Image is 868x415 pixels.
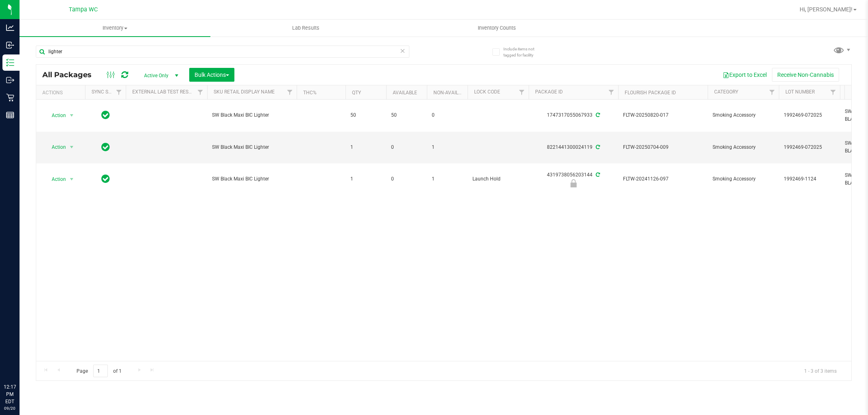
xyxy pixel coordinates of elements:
[42,90,82,96] div: Actions
[8,350,33,374] iframe: Resource center
[67,141,77,153] span: select
[194,85,207,99] a: Filter
[6,111,14,119] inline-svg: Reports
[595,112,600,118] span: Sync from Compliance System
[67,110,77,121] span: select
[44,141,66,153] span: Action
[432,111,463,119] span: 0
[101,109,110,121] span: In Sync
[283,85,297,99] a: Filter
[212,175,292,183] span: SW Black Maxi BIC Lighter
[92,89,123,95] a: Sync Status
[212,143,292,151] span: SW Black Maxi BIC Lighter
[391,175,422,183] span: 0
[784,175,835,183] span: 1992469-1124
[527,171,619,187] div: 4319738056203144
[798,365,843,377] span: 1 - 3 of 3 items
[595,144,600,150] span: Sync from Compliance System
[20,24,210,32] span: Inventory
[623,111,703,119] span: FLTW-20250820-017
[4,405,16,411] p: 09/20
[472,175,524,183] span: Launch Hold
[467,24,527,32] span: Inventory Counts
[784,143,835,151] span: 1992469-072025
[713,111,774,119] span: Smoking Accessory
[785,89,815,95] a: Lot Number
[623,143,703,151] span: FLTW-20250704-009
[784,111,835,119] span: 1992469-072025
[350,175,381,183] span: 1
[6,93,14,102] inline-svg: Retail
[623,175,703,183] span: FLTW-20241126-097
[70,365,128,377] span: Page of 1
[195,72,229,78] span: Bulk Actions
[210,20,401,37] a: Lab Results
[4,383,16,405] p: 12:17 PM EDT
[214,89,275,95] a: Sku Retail Display Name
[6,24,14,32] inline-svg: Analytics
[281,24,330,32] span: Lab Results
[713,175,774,183] span: Smoking Accessory
[433,90,470,96] a: Non-Available
[20,20,210,37] a: Inventory
[6,76,14,84] inline-svg: Outbound
[101,173,110,185] span: In Sync
[527,111,619,119] div: 1747317055067933
[515,85,529,99] a: Filter
[595,172,600,178] span: Sync from Compliance System
[93,365,108,377] input: 1
[605,85,618,99] a: Filter
[535,89,563,95] a: Package ID
[800,6,853,13] span: Hi, [PERSON_NAME]!
[101,141,110,153] span: In Sync
[717,68,772,82] button: Export to Excel
[350,143,381,151] span: 1
[503,46,544,58] span: Include items not tagged for facility
[527,179,619,187] div: Launch Hold
[42,70,100,79] span: All Packages
[189,68,234,82] button: Bulk Actions
[303,90,317,96] a: THC%
[826,85,840,99] a: Filter
[527,143,619,151] div: 8221441300024119
[401,20,592,37] a: Inventory Counts
[6,59,14,67] inline-svg: Inventory
[391,111,422,119] span: 50
[44,174,66,185] span: Action
[24,349,34,359] iframe: Resource center unread badge
[112,85,126,99] a: Filter
[352,90,361,96] a: Qty
[714,89,738,95] a: Category
[400,46,406,56] span: Clear
[432,143,463,151] span: 1
[625,90,676,96] a: Flourish Package ID
[69,6,98,13] span: Tampa WC
[391,143,422,151] span: 0
[474,89,500,95] a: Lock Code
[212,111,292,119] span: SW Black Maxi BIC Lighter
[67,174,77,185] span: select
[6,41,14,49] inline-svg: Inbound
[393,90,417,96] a: Available
[44,110,66,121] span: Action
[713,143,774,151] span: Smoking Accessory
[36,46,409,58] input: Search Package ID, Item Name, SKU, Lot or Part Number...
[772,68,839,82] button: Receive Non-Cannabis
[350,111,381,119] span: 50
[765,85,779,99] a: Filter
[132,89,196,95] a: External Lab Test Result
[432,175,463,183] span: 1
